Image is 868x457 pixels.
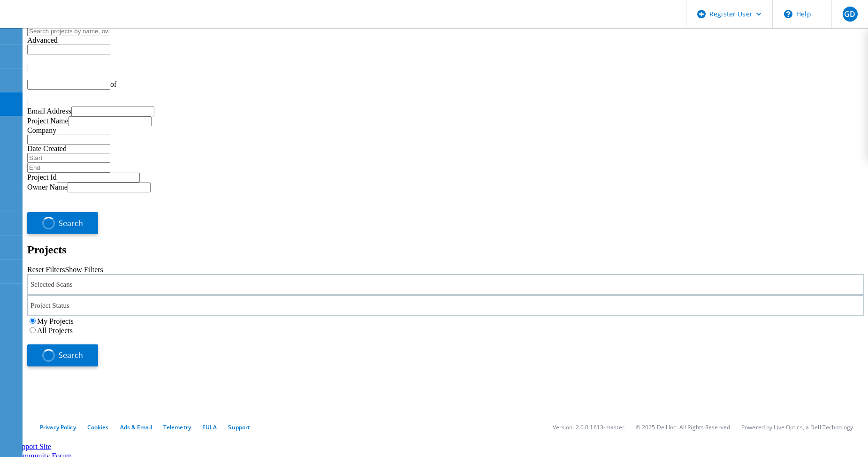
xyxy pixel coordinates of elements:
[784,10,792,18] svg: \n
[27,126,56,134] label: Company
[37,327,73,335] label: All Projects
[741,423,853,431] li: Powered by Live Optics, a Dell Technology
[27,36,58,44] span: Advanced
[202,423,217,431] a: EULA
[27,183,68,191] label: Owner Name
[27,244,67,256] b: Projects
[37,317,74,325] label: My Projects
[553,423,624,431] li: Version: 2.0.0.1613-master
[110,80,116,88] span: of
[27,145,67,152] label: Date Created
[27,295,864,316] div: Project Status
[120,423,152,431] a: Ads & Email
[14,442,51,450] a: Support Site
[27,163,110,173] input: End
[87,423,109,431] a: Cookies
[59,350,83,360] span: Search
[844,10,855,18] span: GD
[59,218,83,228] span: Search
[27,63,864,71] div: |
[9,18,110,26] a: Live Optics Dashboard
[65,266,103,274] a: Show Filters
[27,173,57,181] label: Project Id
[27,98,864,107] div: |
[228,423,250,431] a: Support
[27,212,98,234] button: Search
[27,274,864,295] div: Selected Scans
[27,153,110,163] input: Start
[27,117,69,125] label: Project Name
[27,266,65,274] a: Reset Filters
[27,344,98,366] button: Search
[27,26,110,36] input: Search projects by name, owner, ID, company, etc
[40,423,76,431] a: Privacy Policy
[636,423,730,431] li: © 2025 Dell Inc. All Rights Reserved
[27,107,71,115] label: Email Address
[163,423,191,431] a: Telemetry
